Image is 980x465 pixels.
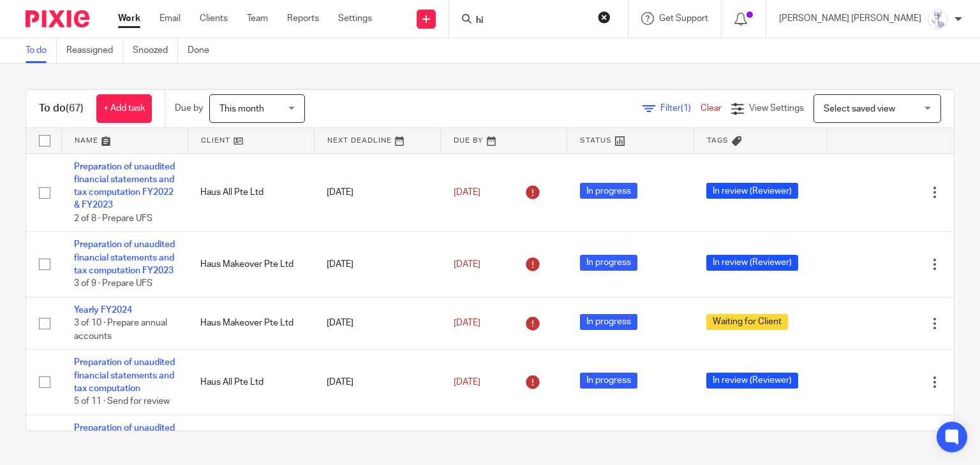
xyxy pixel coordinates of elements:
[749,104,804,113] span: View Settings
[659,14,708,23] span: Get Support
[338,12,372,25] a: Settings
[188,350,314,415] td: Haus All Pte Ltd
[454,318,480,327] span: [DATE]
[26,10,89,27] img: Pixie
[928,9,948,29] img: images.jfif
[707,137,729,144] span: Tags
[454,378,480,387] span: [DATE]
[314,297,440,349] td: [DATE]
[824,104,895,113] span: Select saved view
[706,373,798,389] span: In review (Reviewer)
[314,232,440,297] td: [DATE]
[314,350,440,415] td: [DATE]
[74,214,152,223] span: 2 of 8 · Prepare UFS
[175,102,203,115] p: Due by
[706,255,798,271] span: In review (Reviewer)
[454,188,480,197] span: [DATE]
[188,38,219,63] a: Done
[287,12,319,25] a: Reports
[74,240,175,275] a: Preparation of unaudited financial statements and tax computation FY2023
[66,38,123,63] a: Reassigned
[118,12,140,25] a: Work
[74,162,175,210] a: Preparation of unaudited financial statements and tax computation FY2022 & FY2023
[219,104,264,113] span: This month
[74,318,167,341] span: 3 of 10 · Prepare annual accounts
[188,232,314,297] td: Haus Makeover Pte Ltd
[133,38,178,63] a: Snoozed
[475,15,590,27] input: Search
[706,314,788,330] span: Waiting for Client
[598,11,611,24] button: Clear
[660,104,701,113] span: Filter
[454,260,480,269] span: [DATE]
[188,297,314,349] td: Haus Makeover Pte Ltd
[314,154,440,232] td: [DATE]
[580,314,637,330] span: In progress
[74,424,175,459] a: Preparation of unaudited financial statements and tax computation
[779,12,921,25] p: [PERSON_NAME] [PERSON_NAME]
[74,358,175,393] a: Preparation of unaudited financial statements and tax computation
[706,183,798,199] span: In review (Reviewer)
[160,12,181,25] a: Email
[66,103,84,113] span: (67)
[681,104,691,113] span: (1)
[580,373,637,389] span: In progress
[39,102,84,115] h1: To do
[188,154,314,232] td: Haus All Pte Ltd
[26,38,57,63] a: To do
[580,255,637,271] span: In progress
[200,12,228,25] a: Clients
[74,306,132,315] a: Yearly FY2024
[96,94,152,123] a: + Add task
[701,104,722,113] a: Clear
[74,280,152,289] span: 3 of 9 · Prepare UFS
[74,397,170,406] span: 5 of 11 · Send for review
[247,12,268,25] a: Team
[580,183,637,199] span: In progress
